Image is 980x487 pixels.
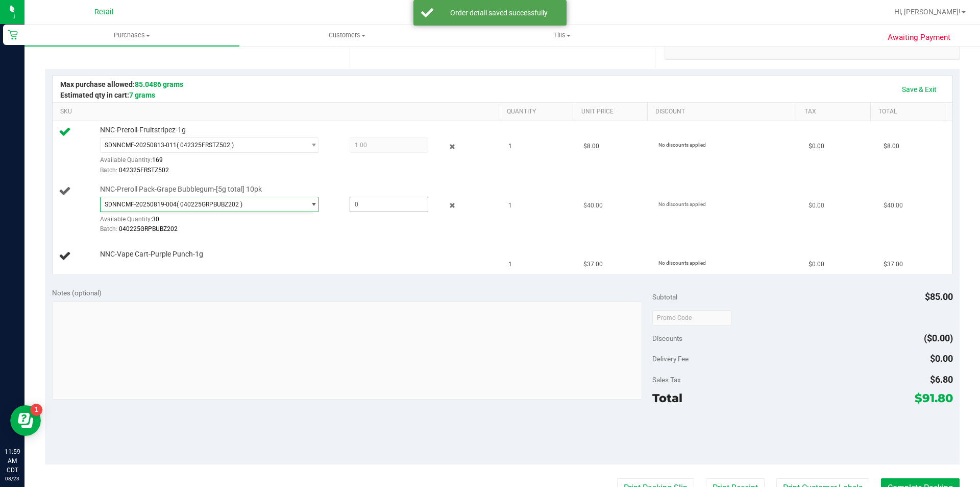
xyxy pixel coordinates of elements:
[8,30,18,40] inline-svg: Retail
[5,475,20,482] p: 08/23
[895,81,943,98] a: Save & Exit
[24,31,239,40] span: Purchases
[583,201,603,211] span: $40.00
[100,125,186,135] span: NNC-Preroll-Fruitstripez-1g
[652,293,677,301] span: Subtotal
[239,25,454,46] a: Customers
[305,197,317,212] span: select
[652,355,689,363] span: Delivery Fee
[652,391,682,405] span: Total
[924,333,953,343] span: ($0.00)
[60,80,183,88] span: Max purchase allowed:
[894,8,961,16] span: Hi, [PERSON_NAME]!
[583,260,603,269] span: $37.00
[24,25,239,46] a: Purchases
[30,404,42,416] iframe: Resource center unread badge
[135,80,183,88] span: 85.0486 grams
[808,142,824,151] span: $0.00
[439,8,559,18] div: Order detail saved successfully
[878,108,941,116] a: Total
[652,376,681,384] span: Sales Tax
[925,291,953,302] span: $85.00
[930,374,953,385] span: $6.80
[105,201,177,208] span: SDNNCMF-20250819-004
[177,142,234,149] span: ( 042325FRSTZ502 )
[652,329,682,347] span: Discounts
[583,142,599,151] span: $8.00
[884,260,903,269] span: $37.00
[658,260,706,266] span: No discounts applied
[119,167,169,174] span: 042325FRSTZ502
[60,91,155,99] span: Estimated qty in cart:
[100,184,262,194] span: NNC-Preroll Pack-Grape Bubblegum-[5g total] 10pk
[508,201,512,211] span: 1
[177,201,242,208] span: ( 040225GRPBUBZ202 )
[152,156,163,164] span: 169
[10,405,41,436] iframe: Resource center
[350,197,428,212] input: 0
[305,138,317,152] span: select
[508,260,512,269] span: 1
[915,391,953,405] span: $91.80
[129,91,155,99] span: 7 grams
[94,8,114,16] span: Retail
[507,108,569,116] a: Quantity
[930,353,953,364] span: $0.00
[658,142,706,148] span: No discounts applied
[455,31,669,40] span: Tills
[808,260,824,269] span: $0.00
[888,32,950,43] span: Awaiting Payment
[884,142,899,151] span: $8.00
[884,201,903,211] span: $40.00
[52,289,102,297] span: Notes (optional)
[804,108,867,116] a: Tax
[808,201,824,211] span: $0.00
[508,142,512,151] span: 1
[652,310,731,326] input: Promo Code
[105,142,177,149] span: SDNNCMF-20250813-011
[100,167,117,174] span: Batch:
[655,108,792,116] a: Discount
[5,447,20,475] p: 11:59 AM CDT
[581,108,644,116] a: Unit Price
[100,153,330,173] div: Available Quantity:
[454,25,669,46] a: Tills
[658,201,706,207] span: No discounts applied
[60,108,495,116] a: SKU
[240,31,454,40] span: Customers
